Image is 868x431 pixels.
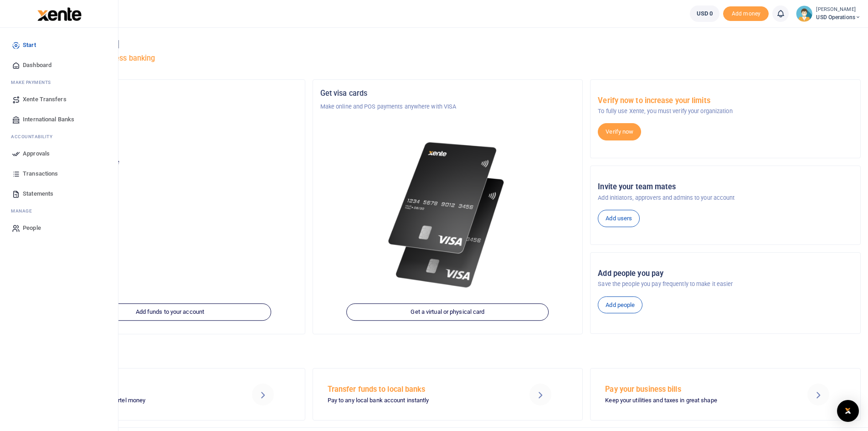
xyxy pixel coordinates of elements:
h5: Get visa cards [320,89,575,98]
a: Get a virtual or physical card [347,304,549,321]
span: International Banks [23,115,74,124]
span: Add money [723,6,769,21]
a: logo-small logo-large logo-large [36,10,82,17]
a: profile-user [PERSON_NAME] USD Operations [796,5,861,22]
li: Wallet ballance [686,5,724,22]
a: Start [7,35,111,55]
a: Add people [598,296,642,314]
p: Intelligent Tyms, Inc. [42,102,298,111]
small: [PERSON_NAME] [816,6,861,14]
p: MTN mobile money and Airtel money [50,396,228,405]
h5: Transfer funds to local banks [328,385,506,394]
p: Save the people you pay frequently to make it easier [598,280,853,289]
span: anage [15,208,32,214]
img: xente-_physical_cards.png [384,133,512,297]
h5: Verify now to increase your limits [598,96,853,105]
p: Your current account balance [42,158,298,167]
a: USD 0 [690,5,720,22]
a: Pay your business bills Keep your utilities and taxes in great shape [590,368,861,420]
span: countability [18,133,52,140]
a: Transactions [7,164,111,184]
h5: Send Mobile Money [50,385,228,394]
p: Add initiators, approvers and admins to your account [598,193,853,203]
span: ake Payments [15,79,51,86]
span: Xente Transfers [23,95,67,104]
p: Keep your utilities and taxes in great shape [605,396,784,405]
a: Send Mobile Money MTN mobile money and Airtel money [35,368,305,420]
h5: Account [42,124,298,133]
h5: Pay your business bills [605,385,784,394]
p: Make online and POS payments anywhere with VISA [320,102,575,111]
span: Statements [23,189,53,198]
a: International Banks [7,109,111,130]
h4: Make a transaction [35,346,861,356]
li: M [7,75,111,89]
p: Pay to any local bank account instantly [328,396,506,405]
a: Dashboard [7,55,111,75]
a: Verify now [598,123,641,140]
p: To fully use Xente, you must verify your organization [598,107,853,116]
h4: Hello [PERSON_NAME] [35,39,861,49]
span: Start [23,41,36,50]
span: USD Operations [816,13,861,21]
span: Approvals [23,149,50,158]
p: USD Operations [42,138,298,147]
a: Add users [598,210,640,227]
span: Dashboard [23,61,51,70]
h5: Invite your team mates [598,182,853,192]
h5: USD 0 [42,169,298,178]
span: USD 0 [697,9,713,18]
h5: Organization [42,89,298,98]
img: logo-large [37,7,82,21]
a: People [7,218,111,238]
li: Ac [7,130,111,144]
img: profile-user [796,5,812,22]
a: Add funds to your account [69,304,271,321]
a: Xente Transfers [7,89,111,109]
li: Toup your wallet [723,6,769,21]
a: Add money [723,10,769,16]
h5: Add people you pay [598,269,853,278]
a: Approvals [7,144,111,164]
a: Statements [7,184,111,204]
li: M [7,204,111,218]
a: Transfer funds to local banks Pay to any local bank account instantly [313,368,583,420]
div: Open Intercom Messenger [837,400,859,422]
h5: Welcome to better business banking [35,54,861,63]
span: People [23,223,41,233]
span: Transactions [23,169,58,178]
